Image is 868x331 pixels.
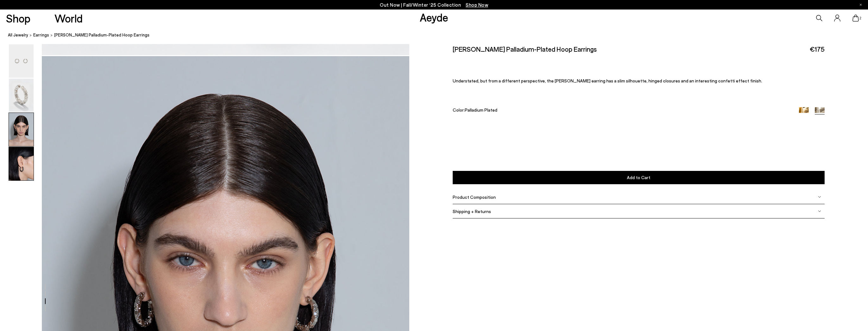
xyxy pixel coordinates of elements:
[818,195,821,198] img: svg%3E
[8,32,28,38] a: All Jewelry
[54,32,150,38] span: [PERSON_NAME] Palladium-Plated Hoop Earrings
[453,107,787,114] div: Color:
[6,13,30,24] a: Shop
[453,209,491,214] span: Shipping + Returns
[9,113,34,146] img: Cruz Palladium-Plated Hoop Earrings - Image 3
[453,171,825,184] button: Add to Cart
[8,27,868,44] nav: breadcrumb
[33,32,49,37] span: earrings
[453,194,496,200] span: Product Composition
[54,13,83,24] a: World
[453,44,597,54] h2: [PERSON_NAME] Palladium-Plated Hoop Earrings
[466,2,488,8] span: Navigate to /collections/new-in
[420,10,448,24] a: Aeyde
[9,79,34,112] img: Cruz Palladium-Plated Hoop Earrings - Image 2
[810,44,825,54] span: €175
[453,78,762,83] span: Understated, but from a different perspective, the [PERSON_NAME] earring has a slim silhouette, h...
[465,107,497,113] span: Palladium Plated
[33,32,49,38] a: earrings
[627,174,650,180] span: Add to Cart
[818,210,821,213] img: svg%3E
[9,147,34,180] img: Cruz Palladium-Plated Hoop Earrings - Image 4
[859,16,862,20] span: 2
[9,44,34,78] img: Cruz Palladium-Plated Hoop Earrings - Image 1
[852,15,859,22] a: 2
